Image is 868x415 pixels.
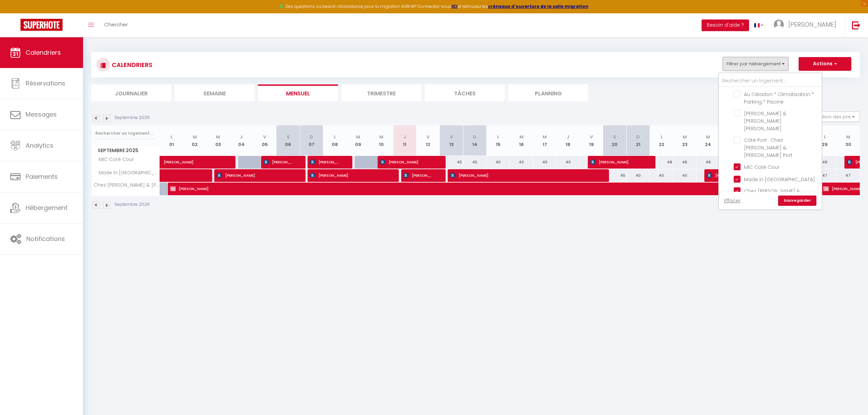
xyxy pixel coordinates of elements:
span: Chercher [104,21,128,28]
span: [PERSON_NAME] [163,152,211,165]
span: Chez [PERSON_NAME] & [PERSON_NAME] Canal [93,183,161,188]
input: Rechercher un logement... [719,75,822,87]
abbr: M [683,134,687,140]
abbr: M [519,134,524,140]
span: Réservations [26,79,65,88]
li: Tâches [425,84,505,101]
button: Gestion des prix [809,111,860,122]
a: ICI [451,3,458,9]
span: [PERSON_NAME] [310,156,341,169]
li: Planning [508,84,588,101]
abbr: J [567,134,569,140]
th: 01 [160,125,183,156]
th: 09 [347,125,370,156]
a: Chercher [99,13,133,37]
div: 40 [486,156,510,169]
abbr: D [636,134,640,140]
abbr: J [240,134,243,140]
th: 02 [183,125,206,156]
span: [PERSON_NAME] [788,20,836,29]
span: MIC Coté Cour [93,156,136,163]
th: 20 [603,125,626,156]
span: Paiements [26,172,58,181]
span: [PERSON_NAME] [217,169,294,182]
input: Rechercher un logement... [95,127,156,139]
abbr: D [473,134,476,140]
span: Septembre 2025 [92,146,160,156]
div: 48 [673,156,696,169]
th: 12 [417,125,440,156]
th: 17 [533,125,556,156]
abbr: L [824,134,826,140]
span: Au Céladon * Climatisation * Parking * Piscine [744,91,814,105]
div: 47 [837,169,860,182]
img: Super Booking [21,19,63,31]
abbr: L [661,134,663,140]
strong: créneaux d'ouverture de la salle migration [488,3,588,9]
button: Actions [799,57,851,71]
abbr: M [543,134,547,140]
div: 45 [603,169,626,182]
div: 40 [650,169,673,182]
div: 48 [650,156,673,169]
span: [PERSON_NAME] [707,169,738,182]
div: 45 [463,156,486,169]
abbr: D [310,134,313,140]
div: 45 [440,156,463,169]
span: [PERSON_NAME] [170,182,805,195]
span: [PERSON_NAME] [310,169,388,182]
abbr: M [193,134,197,140]
th: 16 [510,125,533,156]
abbr: V [426,134,430,140]
th: 15 [486,125,510,156]
abbr: M [706,134,710,140]
div: 48 [696,156,720,169]
th: 21 [626,125,650,156]
p: Septembre 2025 [114,201,150,208]
th: 04 [230,125,253,156]
span: [PERSON_NAME] & [PERSON_NAME] [PERSON_NAME] [744,110,786,132]
div: 47 [813,169,836,182]
abbr: L [497,134,499,140]
a: ... [PERSON_NAME] [769,13,845,37]
abbr: S [287,134,290,140]
span: [PERSON_NAME] [263,156,295,169]
abbr: M [216,134,220,140]
span: Notifications [26,235,65,243]
abbr: S [450,134,453,140]
div: 40 [626,169,650,182]
span: Messages [26,110,57,119]
abbr: L [334,134,336,140]
th: 13 [440,125,463,156]
abbr: S [613,134,616,140]
button: Besoin d'aide ? [702,19,749,31]
li: Journalier [91,84,171,101]
abbr: M [379,134,383,140]
th: 08 [323,125,346,156]
th: 05 [253,125,276,156]
span: Made in [GEOGRAPHIC_DATA] [744,176,815,183]
button: Ouvrir le widget de chat LiveChat [5,3,26,23]
img: logout [852,21,860,29]
span: Hébergement [26,203,68,212]
span: [PERSON_NAME] [590,156,645,169]
th: 06 [276,125,300,156]
abbr: M [846,134,850,140]
th: 03 [206,125,230,156]
th: 23 [673,125,696,156]
p: Septembre 2025 [114,115,150,121]
div: 40 [510,156,533,169]
div: 40 [673,169,696,182]
li: Trimestre [341,84,421,101]
span: Calendriers [26,48,61,57]
h3: CALENDRIERS [110,57,152,72]
li: Semaine [175,84,255,101]
span: Côté Port · Chez [PERSON_NAME] & [PERSON_NAME] Port [744,137,792,159]
div: 40 [556,156,580,169]
th: 11 [393,125,416,156]
a: Sauvegarder [778,196,816,206]
button: Filtrer par hébergement [723,57,788,71]
abbr: L [171,134,173,140]
div: Filtrer par hébergement [718,72,822,210]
